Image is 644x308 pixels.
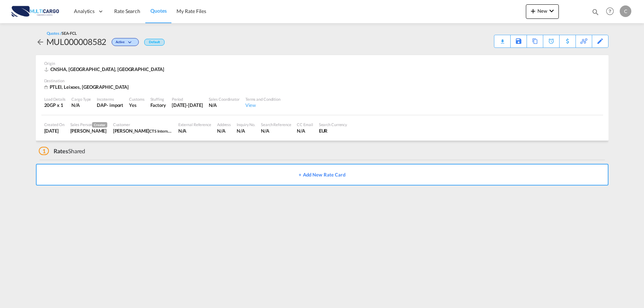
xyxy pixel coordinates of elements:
[150,8,166,14] span: Quotes
[44,61,600,66] div: Origin
[237,122,255,127] div: Inquiry No.
[209,96,240,102] div: Sales Coordinator
[44,78,600,83] div: Destination
[217,122,231,127] div: Address
[209,102,240,108] div: N/A
[176,8,206,14] span: My Rate Files
[44,96,66,102] div: Load Details
[620,5,631,17] div: C
[150,102,166,108] div: Factory Stuffing
[144,39,164,46] div: Default
[92,122,107,128] span: Creator
[149,128,242,134] span: CTS International Freight ([GEOGRAPHIC_DATA]) S. L.
[44,122,65,127] div: Created On
[178,128,211,134] div: N/A
[261,122,291,127] div: Search Reference
[54,147,68,154] span: Rates
[44,84,131,91] div: PTLEI, Leixoes, Europe
[116,40,126,47] span: Active
[107,102,123,108] div: - import
[591,8,599,19] div: icon-magnify
[126,41,135,45] md-icon: icon-chevron-down
[70,122,107,128] div: Sales Person
[498,35,507,42] div: Quote PDF is not available at this time
[217,128,231,134] div: N/A
[297,122,313,127] div: CC Email
[172,96,203,102] div: Period
[36,36,46,47] div: icon-arrow-left
[97,96,123,102] div: Incoterms
[44,128,65,134] div: 25 Sep 2025
[71,102,91,108] div: N/A
[547,7,556,15] md-icon: icon-chevron-down
[129,96,144,102] div: Customs
[604,5,616,17] span: Help
[526,4,559,19] button: icon-plus 400-fgNewicon-chevron-down
[237,128,255,134] div: N/A
[62,31,77,36] span: SEA-FCL
[74,8,95,15] span: Analytics
[114,8,140,14] span: Rate Search
[129,102,144,108] div: Yes
[529,7,537,15] md-icon: icon-plus 400-fg
[245,102,281,108] div: View
[172,102,203,108] div: 11 Sep 2026
[604,5,620,18] div: Help
[46,36,107,47] div: MUL000008582
[36,38,45,46] md-icon: icon-arrow-left
[178,122,211,127] div: External Reference
[319,128,348,134] div: EUR
[245,96,281,102] div: Terms and Condition
[44,66,166,72] div: CNSHA, Shanghai, Asia
[529,8,556,14] span: New
[591,8,599,16] md-icon: icon-magnify
[106,36,141,47] div: Change Status Here
[297,128,313,134] div: N/A
[150,96,166,102] div: Stuffing
[70,128,107,134] div: Cesar Teixeira
[39,147,86,155] div: Shared
[511,35,527,47] div: Save As Template
[36,164,608,186] button: + Add New Rate Card
[39,147,49,155] span: 1
[112,38,139,46] div: Change Status Here
[71,96,91,102] div: Cargo Type
[47,30,77,36] div: Quotes /SEA-FCL
[44,102,66,108] div: 20GP x 1
[113,122,173,127] div: Customer
[113,128,173,134] div: Christina Zhang
[50,66,165,72] span: CNSHA, [GEOGRAPHIC_DATA], [GEOGRAPHIC_DATA]
[261,128,291,134] div: N/A
[97,102,107,108] div: DAP
[319,122,348,127] div: Search Currency
[11,3,60,20] img: 82db67801a5411eeacfdbd8acfa81e61.png
[498,36,507,42] md-icon: icon-download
